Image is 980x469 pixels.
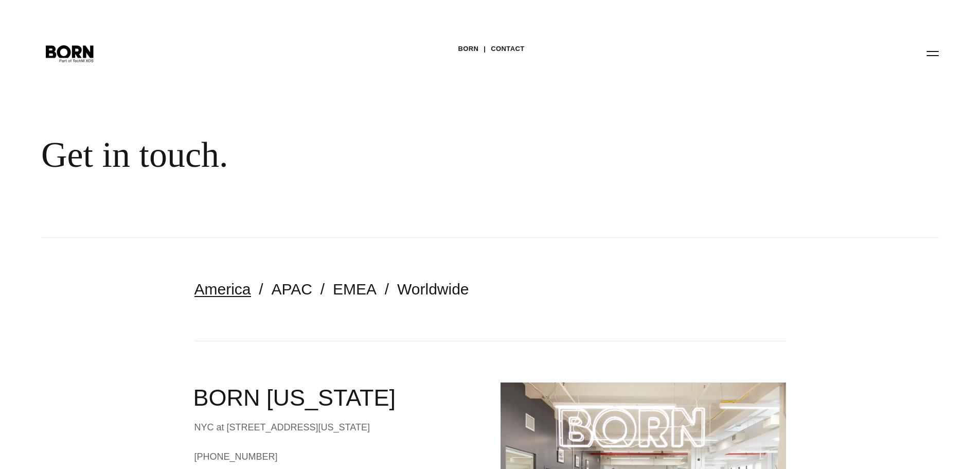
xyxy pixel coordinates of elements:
[41,134,628,176] div: Get in touch.
[333,281,377,298] a: EMEA
[194,420,480,435] div: NYC at [STREET_ADDRESS][US_STATE]
[458,41,478,57] a: BORN
[397,281,469,298] a: Worldwide
[272,281,312,298] a: APAC
[920,42,945,64] button: Open
[491,41,524,57] a: Contact
[194,449,480,464] a: [PHONE_NUMBER]
[193,383,480,413] h2: BORN [US_STATE]
[194,281,251,298] a: America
